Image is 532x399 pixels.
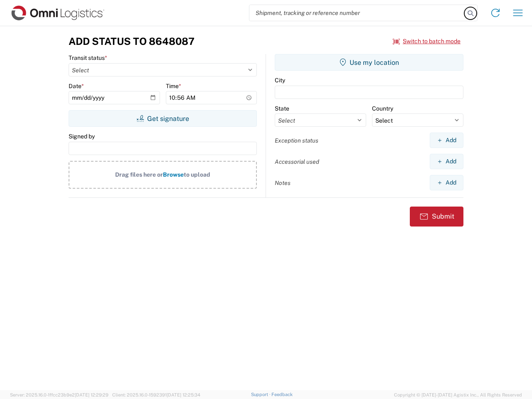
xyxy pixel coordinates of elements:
[249,5,465,21] input: Shipment, tracking or reference number
[10,392,108,397] span: Server: 2025.16.0-1ffcc23b9e2
[275,137,318,144] label: Exception status
[394,391,522,399] span: Copyright © [DATE]-[DATE] Agistix Inc., All Rights Reserved
[115,171,163,178] span: Drag files here or
[430,175,463,190] button: Add
[251,392,272,397] a: Support
[69,54,107,62] label: Transit status
[166,82,181,90] label: Time
[167,392,200,397] span: [DATE] 12:25:34
[275,179,291,187] label: Notes
[163,171,184,178] span: Browse
[69,110,257,127] button: Get signature
[393,34,461,48] button: Switch to batch mode
[75,392,108,397] span: [DATE] 12:29:29
[430,154,463,169] button: Add
[112,392,200,397] span: Client: 2025.16.0-1592391
[271,392,293,397] a: Feedback
[275,54,463,71] button: Use my location
[275,76,285,84] label: City
[69,133,95,140] label: Signed by
[275,158,319,165] label: Accessorial used
[69,35,195,47] h3: Add Status to 8648087
[410,207,463,227] button: Submit
[184,171,210,178] span: to upload
[275,105,289,112] label: State
[372,105,393,112] label: Country
[430,133,463,148] button: Add
[69,82,84,90] label: Date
